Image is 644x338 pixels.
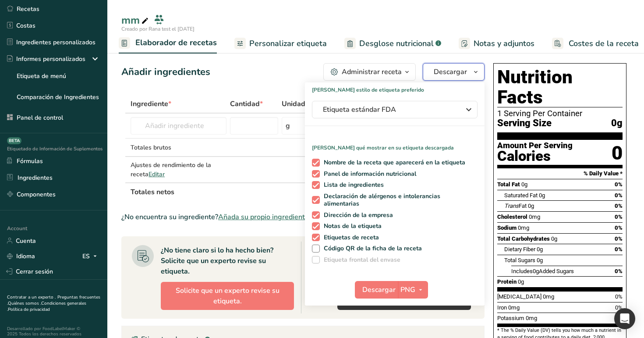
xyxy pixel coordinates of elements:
[131,160,226,179] div: Ajustes de rendimiento de la receta
[131,117,226,135] input: Añadir ingrediente
[511,268,574,274] span: Includes Added Sugars
[615,192,623,199] span: 0%
[615,246,623,253] span: 0%
[615,203,623,209] span: 0%
[504,203,527,209] span: Fat
[497,315,524,321] span: Potassium
[168,285,287,306] span: Solicite que un experto revise su etiqueta.
[551,235,557,242] span: 0g
[497,67,623,107] h1: Nutrition Facts
[7,294,56,300] a: Contratar a un experto .
[305,137,485,152] p: [PERSON_NAME] qué mostrar en su etiqueta descargada
[400,285,415,295] span: PNG
[234,34,327,53] a: Personalizar etiqueta
[320,234,379,242] span: Etiquetas de receta
[615,213,623,220] span: 0%
[230,99,263,109] span: Cantidad
[131,143,226,152] div: Totales brutos
[504,257,535,263] span: Total Sugars
[521,181,527,188] span: 0g
[497,235,550,242] span: Total Carbohydrates
[282,99,308,109] span: Unidad
[305,82,485,94] h1: [PERSON_NAME] estilo de etiqueta preferido
[323,104,454,115] span: Etiqueta estándar FDA
[121,65,210,79] div: Añadir ingredientes
[497,142,573,150] div: Amount Per Serving
[286,121,290,131] div: g
[497,304,507,311] span: Iron
[615,293,623,300] span: 0%
[533,268,539,274] span: 0g
[131,99,171,109] span: Ingrediente
[459,34,534,53] a: Notas y adjuntos
[320,192,475,208] span: Declaración de alérgenos e intolerancias alimentarias
[8,300,41,306] a: Quiénes somos .
[320,256,401,264] span: Etiqueta frontal del envase
[344,34,441,53] a: Desglose nutricional
[569,38,639,50] span: Costes de la receta
[320,222,382,230] span: Notas de la etiqueta
[508,304,520,311] span: 0mg
[497,278,517,285] span: Protein
[615,181,623,188] span: 0%
[362,285,396,295] span: Descargar
[355,281,398,299] button: Descargar
[7,249,35,264] a: Idioma
[497,224,517,231] span: Sodium
[526,315,537,321] span: 0mg
[8,306,50,313] a: Política de privacidad
[537,257,543,263] span: 0g
[161,245,294,277] div: ¿No tiene claro si lo ha hecho bien? Solicite que un experto revise su etiqueta.
[537,246,543,253] span: 0g
[7,294,100,306] a: Preguntas frecuentes .
[504,203,519,209] i: Trans
[129,182,400,201] th: Totales netos
[312,101,478,118] button: Etiqueta estándar FDA
[529,213,540,220] span: 0mg
[161,282,294,310] button: Solicite que un experto revise su etiqueta.
[539,192,545,199] span: 0g
[497,293,541,300] span: [MEDICAL_DATA]
[434,67,467,77] span: Descargar
[615,304,623,311] span: 0%
[504,246,535,253] span: Dietary Fiber
[249,38,327,50] span: Personalizar etiqueta
[218,212,309,222] span: Añada su propio ingrediente
[528,203,534,209] span: 0g
[497,168,623,179] section: % Daily Value *
[552,34,639,53] a: Costes de la receta
[398,281,428,299] button: PNG
[474,38,534,50] span: Notas y adjuntos
[518,278,524,285] span: 0g
[518,224,529,231] span: 0mg
[320,181,384,189] span: Lista de ingredientes
[615,235,623,242] span: 0%
[7,137,21,144] div: BETA
[342,67,402,77] div: Administrar receta
[497,181,520,188] span: Total Fat
[7,326,100,337] div: Desarrollado por FoodLabelMaker © 2025 Todos los derechos reservados
[82,251,100,261] div: ES
[121,212,485,222] div: ¿No encuentra su ingrediente?
[614,308,635,329] div: Open Intercom Messenger
[7,300,86,313] a: Condiciones generales .
[423,63,485,81] button: Descargar
[121,12,150,28] div: mm
[615,224,623,231] span: 0%
[121,25,195,32] span: Creado por Rana test el [DATE]
[359,38,434,50] span: Desglose nutricional
[497,109,623,118] div: 1 Serving Per Container
[7,54,85,64] div: Informes personalizados
[615,268,623,274] span: 0%
[497,150,573,163] div: Calories
[119,33,217,54] a: Elaborador de recetas
[320,159,466,167] span: Nombre de la receta que aparecerá en la etiqueta
[149,170,165,178] span: Editar
[323,63,416,81] button: Administrar receta
[612,142,623,165] div: 0
[320,211,393,219] span: Dirección de la empresa
[497,213,527,220] span: Cholesterol
[135,37,217,49] span: Elaborador de recetas
[611,118,623,129] span: 0g
[497,118,552,129] span: Serving Size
